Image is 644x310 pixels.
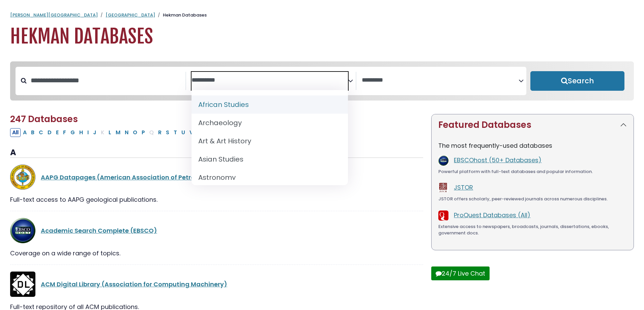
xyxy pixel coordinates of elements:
div: Powerful platform with full-text databases and popular information. [438,168,627,175]
p: The most frequently-used databases [438,141,627,150]
li: Asian Studies [192,150,348,168]
button: Featured Databases [432,114,634,136]
button: Filter Results I [85,128,91,137]
textarea: Search [192,77,348,84]
input: Search database by title or keyword [27,75,185,86]
a: ProQuest Databases (All) [454,211,530,219]
li: Archaeology [192,114,348,132]
div: Extensive access to newspapers, broadcasts, journals, dissertations, ebooks, government docs. [438,223,627,236]
a: ACM Digital Library (Association for Computing Machinery) [41,280,227,288]
button: Filter Results O [131,128,139,137]
button: All [10,128,21,137]
textarea: Search [362,77,519,84]
button: Filter Results S [164,128,171,137]
button: Filter Results U [179,128,187,137]
a: [GEOGRAPHIC_DATA] [106,12,155,18]
li: African Studies [192,95,348,114]
div: Alpha-list to filter by first letter of database name [10,128,238,136]
button: Filter Results B [29,128,36,137]
a: [PERSON_NAME][GEOGRAPHIC_DATA] [10,12,98,18]
button: Submit for Search Results [530,71,624,91]
span: 247 Databases [10,113,78,125]
button: 24/7 Live Chat [431,266,490,280]
div: Full-text access to AAPG geological publications. [10,195,423,204]
nav: Search filters [10,61,634,101]
button: Filter Results R [156,128,164,137]
a: Academic Search Complete (EBSCO) [41,226,157,235]
li: Astronomy [192,168,348,187]
button: Filter Results L [107,128,113,137]
button: Filter Results D [46,128,54,137]
button: Filter Results J [91,128,98,137]
li: Art & Art History [192,132,348,150]
a: JSTOR [454,183,473,192]
button: Filter Results P [140,128,147,137]
button: Filter Results V [187,128,195,137]
h1: Hekman Databases [10,25,634,48]
li: Hekman Databases [155,12,207,19]
div: JSTOR offers scholarly, peer-reviewed journals across numerous disciplines. [438,196,627,202]
button: Filter Results F [61,128,68,137]
button: Filter Results A [21,128,29,137]
button: Filter Results T [172,128,179,137]
nav: breadcrumb [10,12,634,19]
a: EBSCOhost (50+ Databases) [454,156,541,164]
button: Filter Results G [68,128,77,137]
button: Filter Results H [77,128,85,137]
a: AAPG Datapages (American Association of Petroleum Geologists) [41,173,250,181]
button: Filter Results N [123,128,130,137]
h3: A [10,148,423,158]
div: Coverage on a wide range of topics. [10,249,423,258]
button: Filter Results M [114,128,122,137]
button: Filter Results E [54,128,61,137]
button: Filter Results C [37,128,45,137]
